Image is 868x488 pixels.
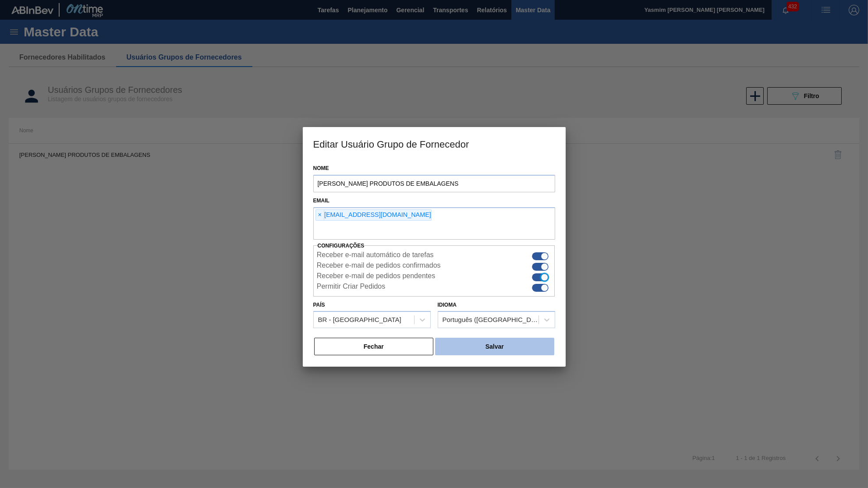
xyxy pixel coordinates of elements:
label: País [313,302,325,308]
h3: Editar Usuário Grupo de Fornecedor [303,127,566,160]
label: Email [313,198,329,204]
label: Configurações [318,243,365,249]
button: Salvar [435,338,554,355]
label: Idioma [438,302,457,308]
button: Fechar [314,338,434,355]
label: Receber e-mail de pedidos confirmados [317,262,441,272]
label: Receber e-mail de pedidos pendentes [317,272,435,283]
label: Nome [313,162,555,175]
div: Português ([GEOGRAPHIC_DATA]) [443,316,539,324]
span: × [316,210,324,220]
div: BR - [GEOGRAPHIC_DATA] [318,316,401,324]
label: Permitir Criar Pedidos [317,283,385,293]
div: [EMAIL_ADDRESS][DOMAIN_NAME] [315,209,432,221]
label: Receber e-mail automático de tarefas [317,251,434,262]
